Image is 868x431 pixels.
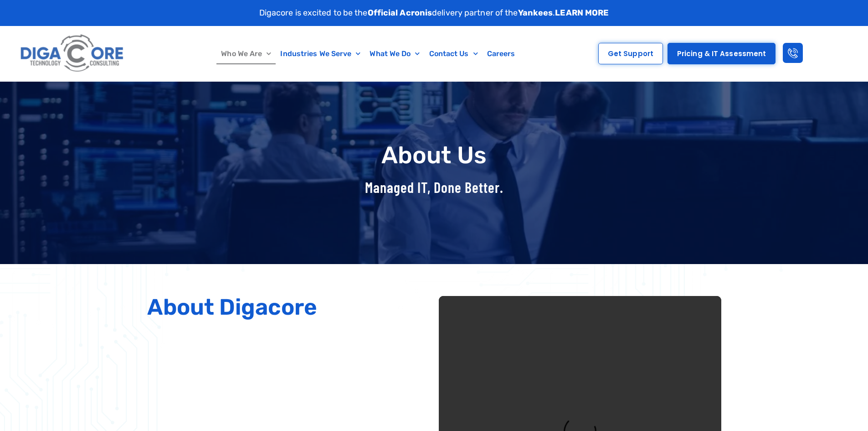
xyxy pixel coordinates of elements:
[677,50,766,57] span: Pricing & IT Assessment
[259,7,609,19] p: Digacore is excited to be the delivery partner of the .
[518,8,553,18] strong: Yankees
[171,43,566,64] nav: Menu
[668,43,776,64] a: Pricing & IT Assessment
[147,296,430,318] h2: About Digacore
[608,50,653,57] span: Get Support
[18,31,127,77] img: Digacore logo 1
[555,8,609,18] a: LEARN MORE
[483,43,520,64] a: Careers
[425,43,483,64] a: Contact Us
[216,43,276,64] a: Who We Are
[368,8,432,18] strong: Official Acronis
[365,43,424,64] a: What We Do
[365,178,503,196] span: Managed IT, Done Better.
[276,43,365,64] a: Industries We Serve
[143,142,726,168] h1: About Us
[598,43,663,64] a: Get Support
